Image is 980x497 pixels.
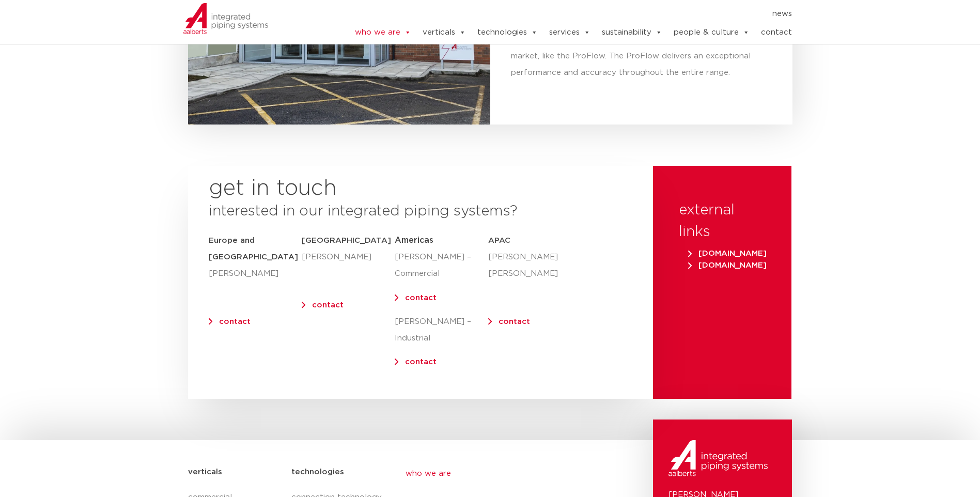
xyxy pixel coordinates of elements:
[302,232,395,249] h5: [GEOGRAPHIC_DATA]
[679,199,766,243] h3: external links
[477,22,538,43] a: technologies
[219,318,251,325] a: contact
[209,266,302,282] p: [PERSON_NAME]
[188,464,222,480] h5: verticals
[488,249,545,282] p: [PERSON_NAME] [PERSON_NAME]
[688,250,767,257] span: [DOMAIN_NAME]
[761,22,792,43] a: contact
[355,22,411,43] a: who we are
[406,459,595,489] a: who we are
[209,200,632,222] h3: interested in our integrated piping systems?
[602,22,662,43] a: sustainability
[312,301,344,309] a: contact
[405,358,437,366] a: contact
[688,261,767,269] span: [DOMAIN_NAME]
[395,249,488,282] p: [PERSON_NAME] – Commercial
[423,22,466,43] a: verticals
[549,22,590,43] a: services
[684,261,771,269] a: [DOMAIN_NAME]
[499,318,530,325] a: contact
[209,176,337,201] h2: get in touch
[209,237,298,261] strong: Europe and [GEOGRAPHIC_DATA]
[684,250,771,257] a: [DOMAIN_NAME]
[674,22,750,43] a: people & culture
[302,249,395,266] p: [PERSON_NAME]
[395,314,488,347] p: [PERSON_NAME] – Industrial
[405,294,437,302] a: contact
[291,464,344,480] h5: technologies
[772,6,792,22] a: news
[395,236,433,244] span: Americas
[323,6,792,22] nav: Menu
[488,232,545,249] h5: APAC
